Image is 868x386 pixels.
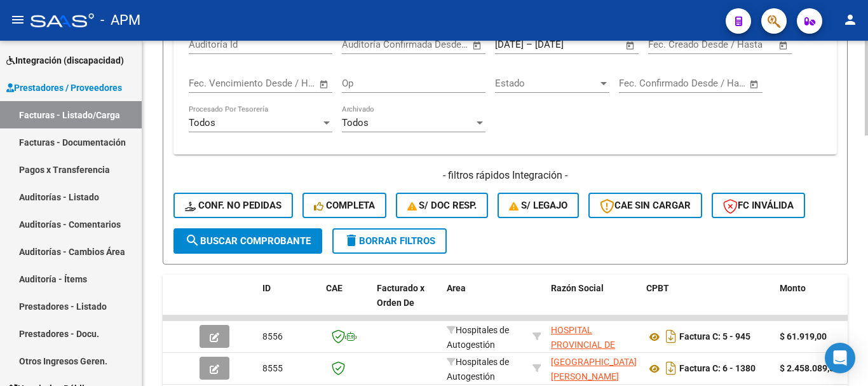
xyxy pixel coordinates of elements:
[646,283,669,293] span: CPBT
[546,275,641,331] datatable-header-cell: Razón Social
[344,235,435,247] span: Borrar Filtros
[6,53,124,67] span: Integración (discapacidad)
[776,38,791,53] button: Open calendar
[712,193,805,218] button: FC Inválida
[551,325,633,364] span: HOSPITAL PROVINCIAL DE NIÑOS ZONA NORTE
[189,117,215,128] span: Todos
[495,78,598,89] span: Estado
[326,283,342,293] span: CAE
[173,169,837,183] h4: - filtros rápidos Integración -
[257,275,321,331] datatable-header-cell: ID
[342,117,369,128] span: Todos
[447,357,509,382] span: Hospitales de Autogestión
[396,193,489,218] button: S/ Doc Resp.
[723,200,794,211] span: FC Inválida
[551,357,637,382] span: [GEOGRAPHIC_DATA][PERSON_NAME]
[321,275,372,331] datatable-header-cell: CAE
[405,39,466,50] input: Fecha fin
[189,78,240,89] input: Fecha inicio
[711,39,773,50] input: Fecha fin
[185,235,311,247] span: Buscar Comprobante
[332,228,447,254] button: Borrar Filtros
[780,283,806,293] span: Monto
[775,275,851,331] datatable-header-cell: Monto
[498,193,579,218] button: S/ legajo
[262,331,283,341] span: 8556
[185,200,281,211] span: Conf. no pedidas
[317,77,332,92] button: Open calendar
[623,38,638,53] button: Open calendar
[407,200,477,211] span: S/ Doc Resp.
[825,343,855,373] div: Open Intercom Messenger
[372,275,442,331] datatable-header-cell: Facturado x Orden De
[262,363,283,373] span: 8555
[747,77,762,92] button: Open calendar
[641,275,775,331] datatable-header-cell: CPBT
[509,200,567,211] span: S/ legajo
[551,283,604,293] span: Razón Social
[535,39,597,50] input: Fecha fin
[314,200,375,211] span: Completa
[495,39,524,50] input: Fecha inicio
[447,325,509,350] span: Hospitales de Autogestión
[600,200,691,211] span: CAE SIN CARGAR
[648,39,700,50] input: Fecha inicio
[447,283,466,293] span: Area
[780,331,827,341] strong: $ 61.919,00
[10,12,25,27] mat-icon: menu
[843,12,858,27] mat-icon: person
[551,355,636,382] div: 30689167434
[780,363,839,373] strong: $ 2.458.089,00
[470,38,485,53] button: Open calendar
[551,323,636,350] div: 30684643963
[342,39,393,50] input: Fecha inicio
[663,326,679,347] i: Descargar documento
[679,332,750,342] strong: Factura C: 5 - 945
[173,228,322,254] button: Buscar Comprobante
[619,78,670,89] input: Fecha inicio
[377,283,424,308] span: Facturado x Orden De
[302,193,386,218] button: Completa
[262,283,271,293] span: ID
[663,358,679,378] i: Descargar documento
[588,193,702,218] button: CAE SIN CARGAR
[252,78,313,89] input: Fecha fin
[100,6,140,34] span: - APM
[442,275,527,331] datatable-header-cell: Area
[185,233,200,248] mat-icon: search
[6,81,122,95] span: Prestadores / Proveedores
[173,193,293,218] button: Conf. no pedidas
[526,39,532,50] span: –
[682,78,743,89] input: Fecha fin
[344,233,359,248] mat-icon: delete
[679,364,756,374] strong: Factura C: 6 - 1380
